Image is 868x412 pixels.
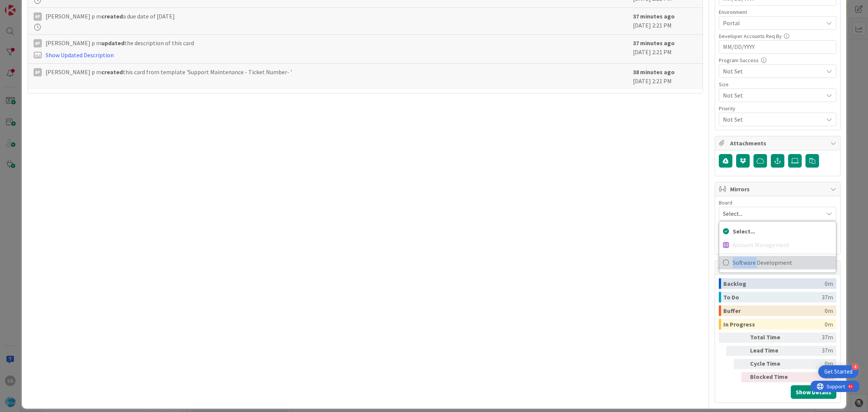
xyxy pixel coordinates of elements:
div: 0m [825,305,833,316]
div: [DATE] 2:21 PM [633,38,697,60]
div: 9+ [38,3,42,9]
div: 0m [795,372,833,382]
div: Cycle Time [750,359,792,369]
a: Show Updated Description [46,51,114,59]
div: 37m [795,346,833,356]
b: created [101,12,123,20]
span: [PERSON_NAME] p m the description of this card [46,38,194,47]
div: Lead Time [750,346,792,356]
div: Developer Accounts Req By [719,34,836,39]
div: Ap [34,12,42,21]
span: [PERSON_NAME] p m this card from template 'Support Maintenance - Ticket Number- ' [46,67,292,76]
span: Not Set [723,114,819,125]
div: Open Get Started checklist, remaining modules: 4 [818,365,859,378]
span: Select... [723,208,819,219]
div: Ap [34,39,42,47]
span: Board [719,200,732,205]
span: Not Set [723,90,819,101]
div: Size [719,82,836,87]
div: Priority [719,106,836,111]
b: 38 minutes ago [633,68,675,76]
div: 0m [825,319,833,330]
div: Environment [719,9,836,15]
div: 37m [822,292,833,302]
span: Support [16,1,34,10]
div: In Progress [723,319,825,330]
span: Select... [733,226,832,237]
input: MM/DD/YYYY [723,41,832,53]
div: Get Started [824,368,853,375]
div: 37m [795,333,833,343]
div: Blocked Time [750,372,792,382]
span: Software Development [733,257,832,268]
div: Program Success [719,58,836,63]
a: Software Development [719,256,836,269]
span: [PERSON_NAME] p m a due date of [DATE] [46,12,175,21]
div: 0m [825,278,833,289]
div: 4 [852,363,859,370]
div: 0m [795,359,833,369]
div: To Do [723,292,822,302]
button: Show Details [791,385,836,399]
span: Mirrors [730,185,827,194]
b: created [101,68,123,76]
b: updated [101,39,124,47]
div: Backlog [723,278,825,289]
b: 37 minutes ago [633,39,675,47]
a: Select... [719,224,836,238]
span: Attachments [730,139,827,148]
b: 37 minutes ago [633,12,675,20]
div: [DATE] 2:21 PM [633,67,697,85]
span: Not Set [723,67,823,76]
span: Portal [723,18,823,27]
div: [DATE] 2:21 PM [633,12,697,31]
div: Ap [34,68,42,76]
div: Buffer [723,305,825,316]
div: Total Time [750,333,792,343]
